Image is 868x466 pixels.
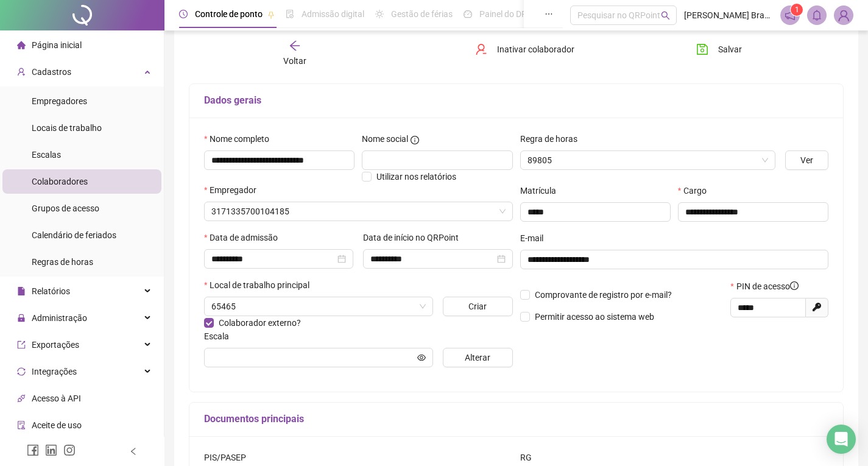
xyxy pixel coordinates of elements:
span: user-delete [475,43,487,55]
sup: 1 [791,4,803,16]
span: instagram [63,444,76,456]
img: 90128 [834,6,853,24]
span: Criar [468,300,487,313]
span: Admissão digital [302,9,364,19]
span: Inativar colaborador [497,43,574,56]
span: Controle de ponto [195,9,263,19]
span: eye [417,353,426,362]
span: info-circle [411,136,419,144]
span: 89805 [528,151,768,169]
span: dashboard [464,10,472,18]
span: 3171335700104185 [211,202,506,221]
h5: Dados gerais [204,93,828,108]
span: save [696,43,708,55]
span: file [17,287,26,295]
span: sync [17,367,26,376]
span: 65465 [211,297,426,316]
span: arrow-left [289,40,301,52]
label: Local de trabalho principal [204,278,317,292]
span: Locais de trabalho [32,123,102,133]
span: Nome social [362,132,408,146]
span: clock-circle [179,10,188,18]
span: export [17,341,26,349]
span: Permitir acesso ao sistema web [535,312,654,322]
label: Data de início no QRPoint [363,231,467,244]
span: Administração [32,313,87,323]
label: PIS/PASEP [204,451,254,464]
label: Escala [204,330,237,343]
span: ellipsis [545,10,553,18]
span: bell [811,10,822,21]
span: home [17,41,26,49]
span: linkedin [45,444,57,456]
span: Exportações [32,340,79,350]
span: pushpin [267,11,275,18]
button: Ver [785,150,828,170]
span: Painel do DP [479,9,527,19]
span: Voltar [283,56,306,66]
label: Empregador [204,183,264,197]
span: Gestão de férias [391,9,453,19]
span: Ver [800,154,813,167]
span: info-circle [790,281,799,290]
span: Calendário de feriados [32,230,116,240]
span: Salvar [718,43,742,56]
label: Cargo [678,184,715,197]
span: Comprovante de registro por e-mail? [535,290,672,300]
span: [PERSON_NAME] Braga Informática Ltda [684,9,773,22]
span: PIN de acesso [736,280,799,293]
span: Regras de horas [32,257,93,267]
span: Alterar [465,351,490,364]
label: RG [520,451,540,464]
div: Open Intercom Messenger [827,425,856,454]
span: Utilizar nos relatórios [376,172,456,182]
button: Salvar [687,40,751,59]
button: Alterar [443,348,513,367]
label: Data de admissão [204,231,286,244]
span: Empregadores [32,96,87,106]
span: lock [17,314,26,322]
label: E-mail [520,231,551,245]
span: file-done [286,10,294,18]
span: Página inicial [32,40,82,50]
span: notification [785,10,796,21]
button: Inativar colaborador [466,40,584,59]
span: audit [17,421,26,429]
span: search [661,11,670,20]
span: facebook [27,444,39,456]
span: api [17,394,26,403]
span: Relatórios [32,286,70,296]
span: Cadastros [32,67,71,77]
button: Criar [443,297,513,316]
h5: Documentos principais [204,412,828,426]
span: user-add [17,68,26,76]
span: Aceite de uso [32,420,82,430]
span: Acesso à API [32,394,81,403]
span: sun [375,10,384,18]
span: 1 [795,5,799,14]
label: Matrícula [520,184,564,197]
label: Regra de horas [520,132,585,146]
span: left [129,447,138,456]
span: Escalas [32,150,61,160]
span: Integrações [32,367,77,376]
span: Colaboradores [32,177,88,186]
label: Nome completo [204,132,277,146]
span: Colaborador externo? [219,318,301,328]
span: Grupos de acesso [32,203,99,213]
